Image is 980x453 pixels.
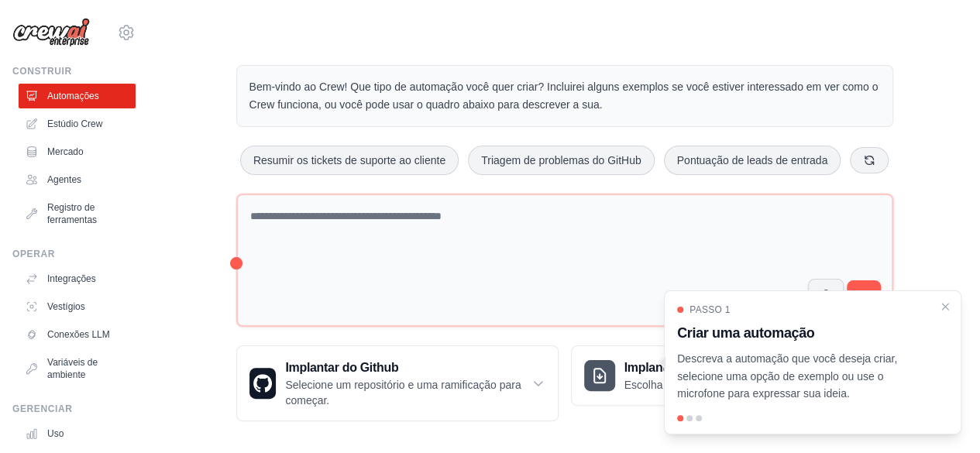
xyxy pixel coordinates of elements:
[47,357,98,380] font: Variáveis de ambiente
[19,84,136,108] a: Automações
[47,174,81,185] font: Agentes
[285,361,398,374] font: Implantar do Github
[689,304,731,315] font: Passo 1
[19,266,136,291] a: Integrações
[677,325,814,341] font: Criar uma automação
[47,91,99,101] font: Automações
[624,379,796,391] font: Escolha um arquivo zip para enviar.
[253,154,445,166] font: Resumir os tickets de suporte ao cliente
[903,379,980,453] iframe: Widget de bate-papo
[12,403,72,414] font: Gerenciar
[664,146,841,175] button: Pontuação de leads de entrada
[47,146,84,157] font: Mercado
[19,294,136,319] a: Vestígios
[19,195,136,232] a: Registro de ferramentas
[47,428,64,439] font: Uso
[249,81,879,111] font: Bem-vindo ao Crew! Que tipo de automação você quer criar? Incluirei alguns exemplos se você estiv...
[677,352,897,400] font: Descreva a automação que você deseja criar, selecione uma opção de exemplo ou use o microfone par...
[19,167,136,192] a: Agentes
[19,112,136,136] a: Estúdio Crew
[19,322,136,347] a: Conexões LLM
[12,18,90,47] img: Logotipo
[47,273,96,284] font: Integrações
[19,139,136,164] a: Mercado
[12,249,55,259] font: Operar
[939,300,951,313] button: Passo a passo detalhado
[677,154,828,166] font: Pontuação de leads de entrada
[624,361,805,374] font: Implantar a partir do arquivo zip
[468,146,654,175] button: Triagem de problemas do GitHub
[47,329,110,340] font: Conexões LLM
[47,301,85,312] font: Vestígios
[19,350,136,387] a: Variáveis de ambiente
[285,379,521,407] font: Selecione um repositório e uma ramificação para começar.
[12,66,72,77] font: Construir
[47,202,97,225] font: Registro de ferramentas
[481,154,641,166] font: Triagem de problemas do GitHub
[240,146,459,175] button: Resumir os tickets de suporte ao cliente
[19,421,136,446] a: Uso
[47,118,102,129] font: Estúdio Crew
